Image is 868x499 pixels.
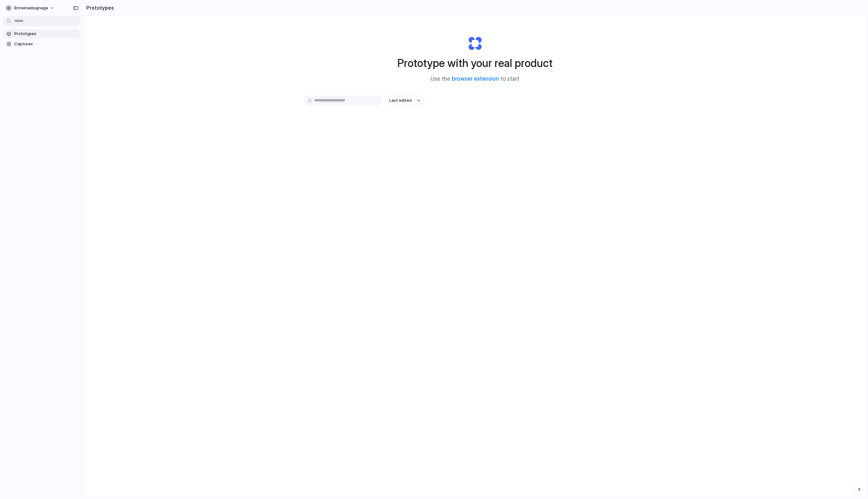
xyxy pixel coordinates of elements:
[84,4,114,11] h2: Prototypes
[431,75,519,83] span: Use the to start
[386,95,424,106] button: Last edited
[452,76,499,82] a: browser extension
[397,55,553,71] h1: Prototype with your real product
[14,41,78,47] span: Captures
[3,39,81,49] a: Captures
[14,5,48,11] span: entwinedsignage
[3,29,81,38] a: Prototypes
[389,97,412,104] span: Last edited
[14,31,78,37] span: Prototypes
[3,3,58,13] button: entwinedsignage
